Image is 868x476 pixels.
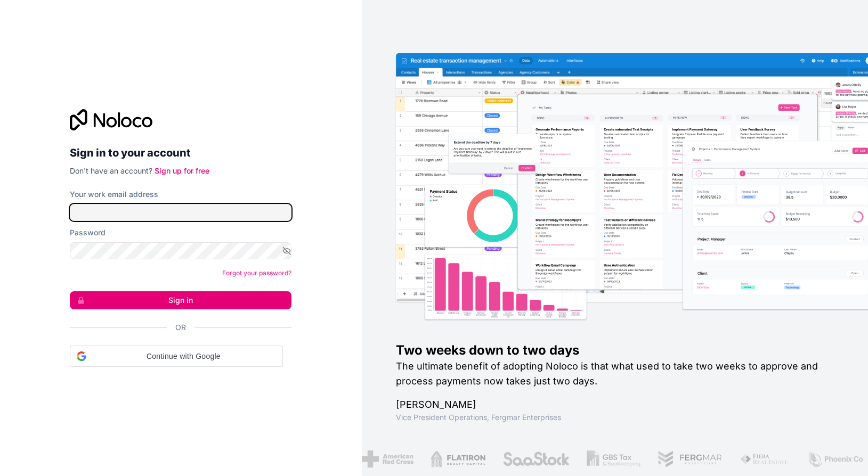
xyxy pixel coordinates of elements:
img: /assets/phoenix-BREaitsQ.png [802,450,859,467]
label: Your work email address [70,189,158,200]
h2: The ultimate benefit of adopting Noloco is that what used to take two weeks to approve and proces... [396,359,834,389]
h1: Two weeks down to two days [396,342,834,359]
img: /assets/fergmar-CudnrXN5.png [653,450,718,467]
img: /assets/gbstax-C-GtDUiK.png [582,450,636,467]
input: Password [70,242,291,259]
span: Continue with Google [91,351,276,362]
button: Sign in [70,291,291,309]
label: Password [70,227,106,238]
h1: [PERSON_NAME] [396,397,834,412]
span: Don't have an account? [70,166,152,175]
h2: Sign in to your account [70,143,291,162]
span: Or [175,322,186,333]
a: Forgot your password? [222,269,291,277]
a: Sign up for free [155,166,209,175]
input: Email address [70,204,291,221]
img: /assets/fiera-fwj2N5v4.png [735,450,785,467]
img: /assets/american-red-cross-BAupjrZR.png [357,450,409,467]
img: /assets/saastock-C6Zbiodz.png [498,450,565,467]
div: Continue with Google [70,346,283,367]
img: /assets/flatiron-C8eUkumj.png [426,450,481,467]
h1: Vice President Operations , Fergmar Enterprises [396,412,834,423]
